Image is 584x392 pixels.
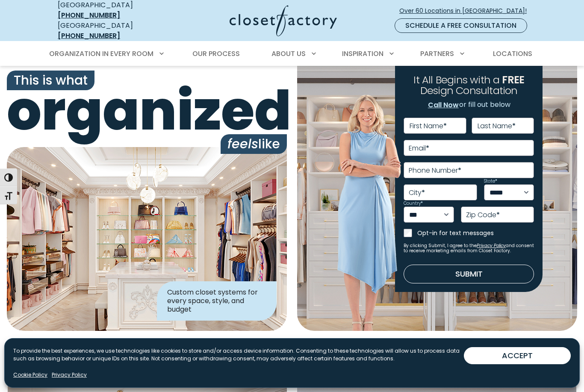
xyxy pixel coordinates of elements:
[7,147,287,331] img: Closet Factory designed closet
[13,371,47,379] a: Cookie Policy
[52,371,87,379] a: Privacy Policy
[395,18,527,33] a: Schedule a Free Consultation
[221,134,287,154] span: like
[342,49,383,59] span: Inspiration
[464,347,571,364] button: ACCEPT
[43,42,541,66] nav: Primary Menu
[13,347,464,363] p: To provide the best experiences, we use technologies like cookies to store and/or access device i...
[399,3,534,18] a: Over 60 Locations in [GEOGRAPHIC_DATA]!
[7,71,94,90] span: This is what
[420,49,454,59] span: Partners
[230,5,337,36] img: Closet Factory Logo
[192,49,240,59] span: Our Process
[493,49,532,59] span: Locations
[7,83,287,138] span: organized
[58,31,120,41] a: [PHONE_NUMBER]
[399,6,534,15] span: Over 60 Locations in [GEOGRAPHIC_DATA]!
[58,21,162,41] div: [GEOGRAPHIC_DATA]
[157,281,277,321] div: Custom closet systems for every space, style, and budget
[227,135,258,153] i: feels
[58,10,120,20] a: [PHONE_NUMBER]
[49,49,153,59] span: Organization in Every Room
[271,49,306,59] span: About Us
